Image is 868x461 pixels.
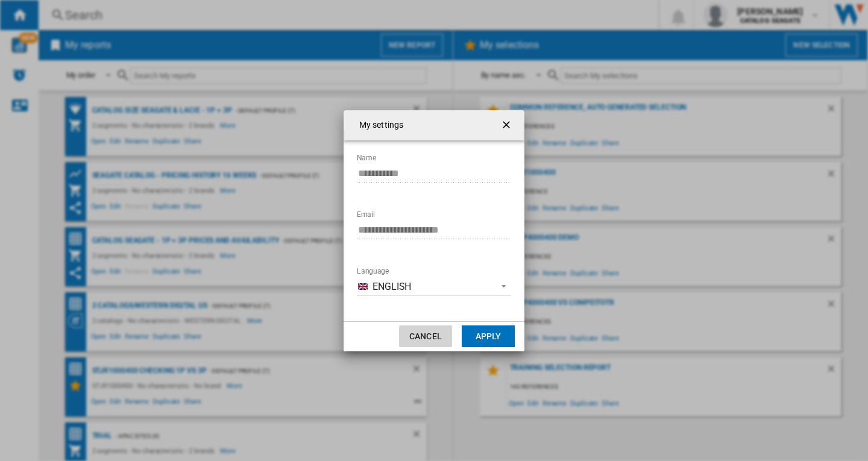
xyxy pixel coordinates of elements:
[495,113,520,137] button: getI18NText('BUTTONS.CLOSE_DIALOG')
[399,325,452,347] button: Cancel
[358,283,368,290] img: en_GB.png
[462,325,515,347] button: Apply
[357,278,511,296] md-select: Language: English
[353,119,403,131] h4: My settings
[373,280,491,293] span: English
[500,119,515,133] ng-md-icon: getI18NText('BUTTONS.CLOSE_DIALOG')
